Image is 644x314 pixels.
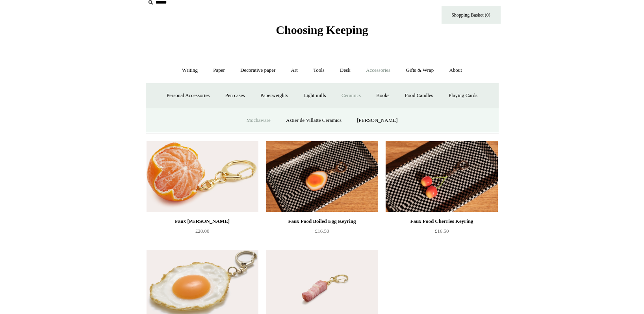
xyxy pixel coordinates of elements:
[386,141,497,212] img: Faux Food Cherries Keyring
[284,60,305,81] a: Art
[266,141,378,212] a: Faux Food Boiled Egg Keyring Faux Food Boiled Egg Keyring
[195,228,210,234] span: £20.00
[266,217,378,249] a: Faux Food Boiled Egg Keyring £16.50
[350,110,405,131] a: [PERSON_NAME]
[442,85,484,106] a: Playing Cards
[239,110,277,131] a: Mochaware
[399,60,441,81] a: Gifts & Wrap
[160,85,217,106] a: Personal Accessories
[218,85,252,106] a: Pen cases
[175,60,205,81] a: Writing
[334,85,368,106] a: Ceramics
[253,85,295,106] a: Paperweights
[268,217,376,226] div: Faux Food Boiled Egg Keyring
[276,30,368,35] a: Choosing Keeping
[206,60,232,81] a: Paper
[369,85,396,106] a: Books
[279,110,349,131] a: Astier de Villatte Ceramics
[398,85,440,106] a: Food Candles
[233,60,282,81] a: Decorative paper
[147,217,258,249] a: Faux [PERSON_NAME] £20.00
[306,60,332,81] a: Tools
[359,60,397,81] a: Accessories
[386,141,497,212] a: Faux Food Cherries Keyring Faux Food Cherries Keyring
[442,6,501,24] a: Shopping Basket (0)
[386,217,497,249] a: Faux Food Cherries Keyring £16.50
[147,141,258,212] a: Faux Clementine Keyring Faux Clementine Keyring
[296,85,333,106] a: Light mills
[315,228,329,234] span: £16.50
[148,217,256,226] div: Faux [PERSON_NAME]
[442,60,469,81] a: About
[435,228,449,234] span: £16.50
[266,141,378,212] img: Faux Food Boiled Egg Keyring
[147,141,258,212] img: Faux Clementine Keyring
[276,23,368,36] span: Choosing Keeping
[388,217,496,226] div: Faux Food Cherries Keyring
[333,60,358,81] a: Desk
